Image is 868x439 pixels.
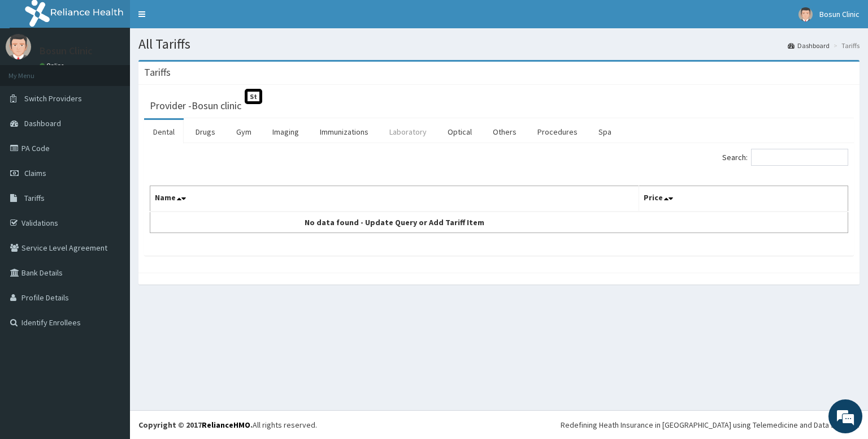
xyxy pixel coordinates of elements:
strong: Copyright © 2017 . [138,420,253,430]
span: St [245,89,262,104]
span: Claims [24,168,46,178]
a: Immunizations [311,120,377,144]
span: Tariffs [24,193,45,203]
img: User Image [798,7,813,21]
a: Spa [589,120,620,144]
footer: All rights reserved. [130,410,868,439]
li: Tariffs [831,41,860,50]
th: Name [150,186,639,212]
th: Price [639,186,848,212]
a: Drugs [186,120,224,144]
label: Search: [722,149,848,166]
input: Search: [751,149,848,166]
span: Dashboard [24,118,61,128]
a: RelianceHMO [202,420,250,430]
h3: Provider - Bosun clinic [150,101,241,111]
span: Bosun Clinic [819,9,860,19]
h3: Tariffs [144,67,171,78]
a: Laboratory [380,120,436,144]
span: Switch Providers [24,93,82,104]
div: Redefining Heath Insurance in [GEOGRAPHIC_DATA] using Telemedicine and Data Science! [561,419,860,431]
img: User Image [6,34,31,59]
a: Dental [144,120,184,144]
a: Online [40,62,67,70]
a: Others [484,120,526,144]
p: Bosun Clinic [40,46,93,56]
a: Procedures [528,120,587,144]
a: Optical [439,120,481,144]
td: No data found - Update Query or Add Tariff Item [150,212,639,233]
h1: All Tariffs [138,37,860,51]
a: Dashboard [788,41,830,50]
a: Gym [227,120,261,144]
a: Imaging [263,120,308,144]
